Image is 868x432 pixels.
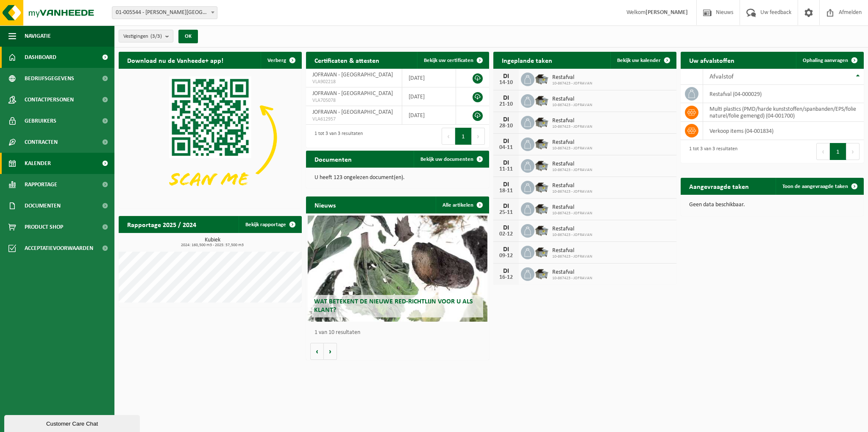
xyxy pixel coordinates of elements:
[552,81,592,86] span: 10-867423 - JOFRAVAN
[310,343,324,360] button: Vorige
[498,181,515,188] div: DI
[123,237,302,247] h3: Kubiek
[803,58,848,63] span: Ophaling aanvragen
[420,157,473,162] span: Bekijk uw documenten
[25,216,63,238] span: Product Shop
[534,93,549,107] img: WB-5000-GAL-GY-01
[552,96,592,103] span: Restafval
[552,74,592,81] span: Restafval
[498,123,515,129] div: 28-10
[498,275,515,281] div: 16-12
[776,178,863,195] a: Toon de aangevraagde taken
[534,180,549,194] img: WB-5000-GAL-GY-01
[498,101,515,107] div: 21-10
[552,189,592,194] span: 10-867423 - JOFRAVAN
[123,243,302,247] span: 2024: 160,500 m3 - 2025: 57,500 m3
[552,204,592,211] span: Restafval
[119,30,173,42] button: Vestigingen(3/3)
[534,115,549,129] img: WB-5000-GAL-GY-01
[681,178,757,194] h2: Aangevraagde taken
[498,210,515,216] div: 25-11
[552,254,592,259] span: 10-867423 - JOFRAVAN
[830,143,846,160] button: 1
[25,132,58,153] span: Contracten
[534,136,549,151] img: WB-5000-GAL-GY-01
[25,25,51,47] span: Navigatie
[534,266,549,281] img: WB-5000-GAL-GY-01
[493,52,561,68] h2: Ingeplande taken
[498,224,515,231] div: DI
[112,7,217,19] span: 01-005544 - JOFRAVAN - ELVERDINGE
[261,52,301,69] button: Verberg
[472,128,485,145] button: Next
[119,216,205,233] h2: Rapportage 2025 / 2024
[552,161,592,168] span: Restafval
[498,246,515,253] div: DI
[816,143,830,160] button: Previous
[306,151,360,167] h2: Documenten
[552,103,592,108] span: 10-867423 - JOFRAVAN
[552,247,592,254] span: Restafval
[498,160,515,166] div: DI
[310,127,363,146] div: 1 tot 3 van 3 resultaten
[703,85,864,103] td: restafval (04-000029)
[178,30,198,43] button: OK
[685,142,737,161] div: 1 tot 3 van 3 resultaten
[308,216,487,322] a: Wat betekent de nieuwe RED-richtlijn voor u als klant?
[314,298,473,313] span: Wat betekent de nieuwe RED-richtlijn voor u als klant?
[402,69,456,87] td: [DATE]
[25,153,51,174] span: Kalender
[25,89,74,110] span: Contactpersonen
[498,138,515,145] div: DI
[324,343,337,360] button: Volgende
[498,166,515,172] div: 11-11
[442,128,455,145] button: Previous
[498,188,515,194] div: 18-11
[645,9,688,16] strong: [PERSON_NAME]
[312,90,393,97] span: JOFRAVAN - [GEOGRAPHIC_DATA]
[498,73,515,80] div: DI
[436,196,488,213] a: Alle artikelen
[402,106,456,125] td: [DATE]
[534,158,549,172] img: WB-5000-GAL-GY-01
[112,6,217,19] span: 01-005544 - JOFRAVAN - ELVERDINGE
[119,52,232,68] h2: Download nu de Vanheede+ app!
[25,238,93,259] span: Acceptatievoorwaarden
[312,116,395,123] span: VLA612957
[552,118,592,124] span: Restafval
[534,201,549,216] img: WB-5000-GAL-GY-01
[552,276,592,281] span: 10-867423 - JOFRAVAN
[314,330,485,336] p: 1 van 10 resultaten
[314,175,481,181] p: U heeft 123 ongelezen document(en).
[617,58,661,63] span: Bekijk uw kalender
[25,47,56,68] span: Dashboard
[150,34,162,39] count: (3/3)
[119,69,302,206] img: Download de VHEPlus App
[25,174,57,195] span: Rapportage
[417,52,488,69] a: Bekijk uw certificaten
[312,97,395,104] span: VLA705078
[25,110,56,132] span: Gebruikers
[782,184,848,189] span: Toon de aangevraagde taken
[306,52,388,68] h2: Certificaten & attesten
[689,202,855,208] p: Geen data beschikbaar.
[498,253,515,259] div: 09-12
[267,58,286,63] span: Verberg
[25,195,61,216] span: Documenten
[610,52,676,69] a: Bekijk uw kalender
[681,52,743,68] h2: Uw afvalstoffen
[123,30,162,43] span: Vestigingen
[552,211,592,216] span: 10-867423 - JOFRAVAN
[552,168,592,173] span: 10-867423 - JOFRAVAN
[312,109,393,115] span: JOFRAVAN - [GEOGRAPHIC_DATA]
[703,122,864,140] td: verkoop items (04-001834)
[552,182,592,189] span: Restafval
[709,73,734,80] span: Afvalstof
[846,143,860,160] button: Next
[312,72,393,78] span: JOFRAVAN - [GEOGRAPHIC_DATA]
[4,413,142,432] iframe: chat widget
[703,103,864,122] td: multi plastics (PMD/harde kunststoffen/spanbanden/EPS/folie naturel/folie gemengd) (04-001700)
[312,79,395,85] span: VLA902218
[498,203,515,210] div: DI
